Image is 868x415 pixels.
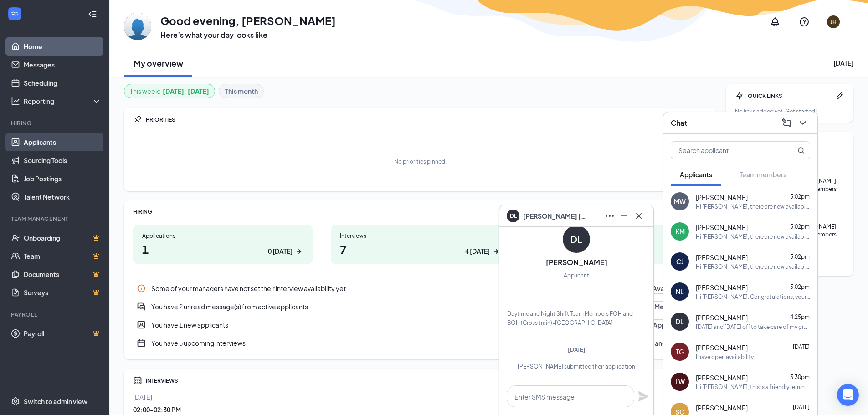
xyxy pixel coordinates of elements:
[696,283,748,292] span: [PERSON_NAME]
[674,197,686,206] div: MW
[133,208,708,215] div: HIRING
[133,297,708,316] div: You have 2 unread message(s) from active applicants
[24,133,102,151] a: Applicants
[24,397,87,406] div: Switch to admin view
[675,377,685,386] div: LW
[394,158,447,165] div: No priorities pinned.
[735,91,744,100] svg: Bolt
[735,108,844,115] div: No links added yet. Get started!
[797,147,805,154] svg: MagnifyingGlass
[11,215,100,223] div: Team Management
[696,313,748,322] span: [PERSON_NAME]
[676,347,684,356] div: TG
[133,334,708,352] div: You have 5 upcoming interviews
[696,353,754,361] div: I have open availability
[676,257,683,266] div: CJ
[11,397,20,406] svg: Settings
[24,151,102,169] a: Sourcing Tools
[793,404,810,410] span: [DATE]
[696,383,810,391] div: Hi [PERSON_NAME], this is a friendly reminder. Your meeting with Chicken Salad [DEMOGRAPHIC_DATA]...
[507,363,646,370] div: [PERSON_NAME] submitted their application
[696,193,748,202] span: [PERSON_NAME]
[11,119,100,127] div: Hiring
[790,374,810,380] span: 3:30pm
[24,324,102,343] a: PayrollCrown
[133,115,142,124] svg: Pin
[675,227,685,236] div: KM
[24,74,102,92] a: Scheduling
[696,323,810,331] div: [DATE] and [DATE] off to take care of my grandmother and I'm a minister so I need sundays off oth...
[602,209,617,223] button: Ellipses
[24,265,102,283] a: DocumentsCrown
[124,13,151,40] img: Justin Hall
[790,253,810,260] span: 5:02pm
[790,193,810,200] span: 5:02pm
[696,343,748,352] span: [PERSON_NAME]
[163,86,209,96] b: [DATE] - [DATE]
[24,247,102,265] a: TeamCrown
[340,232,501,240] div: Interviews
[151,284,629,293] div: Some of your managers have not set their interview availability yet
[568,346,586,353] span: [DATE]
[133,405,708,414] div: 02:00 - 02:30 PM
[151,302,626,311] div: You have 2 unread message(s) from active applicants
[133,225,313,264] a: Applications10 [DATE]ArrowRight
[619,210,630,221] svg: Minimize
[151,338,615,348] div: You have 5 upcoming interviews
[133,316,708,334] div: You have 1 new applicants
[11,311,100,318] div: Payroll
[137,302,146,311] svg: DoubleChatActive
[676,287,684,296] div: NL
[340,241,501,257] h1: 7
[24,56,102,74] a: Messages
[696,403,748,412] span: [PERSON_NAME]
[564,271,589,280] div: Applicant
[133,279,708,297] div: Some of your managers have not set their interview availability yet
[133,297,708,316] a: DoubleChatActiveYou have 2 unread message(s) from active applicantsRead MessagesPin
[10,9,19,18] svg: WorkstreamLogo
[799,16,810,27] svg: QuestionInfo
[331,225,510,264] a: Interviews74 [DATE]ArrowRight
[133,376,142,385] svg: Calendar
[24,169,102,188] a: Job Postings
[24,97,102,106] div: Reporting
[146,377,708,384] div: INTERVIEWS
[835,91,844,100] svg: Pen
[133,279,708,297] a: InfoSome of your managers have not set their interview availability yetSet AvailabilityPin
[796,116,810,130] button: ChevronDown
[134,57,183,69] h2: My overview
[790,313,810,320] span: 4:25pm
[748,92,832,100] div: QUICK LINKS
[680,170,712,179] span: Applicants
[225,86,258,96] b: This month
[696,233,810,241] div: Hi [PERSON_NAME], there are new availabilities for an interview. This is a reminder to schedule y...
[793,343,810,350] span: [DATE]
[142,241,303,257] h1: 1
[797,118,808,128] svg: ChevronDown
[160,30,336,40] h3: Here’s what your day looks like
[604,210,615,221] svg: Ellipses
[696,203,810,210] div: Hi [PERSON_NAME], there are new availabilities for an interview. This is a reminder to schedule y...
[620,338,691,348] button: Review Candidates
[779,116,794,130] button: ComposeMessage
[130,86,209,96] div: This week :
[137,284,146,293] svg: Info
[133,316,708,334] a: UserEntityYou have 1 new applicantsReview New ApplicantsPin
[696,223,748,232] span: [PERSON_NAME]
[11,97,20,106] svg: Analysis
[632,301,691,312] button: Read Messages
[24,188,102,206] a: Talent Network
[781,118,792,128] svg: ComposeMessage
[523,211,587,221] span: [PERSON_NAME] [PERSON_NAME]
[696,293,810,301] div: Hi [PERSON_NAME]. Congratulations, your meeting with Chicken Salad [DEMOGRAPHIC_DATA] for Daytime...
[671,118,687,128] h3: Chat
[632,209,646,223] button: Cross
[696,373,748,382] span: [PERSON_NAME]
[24,283,102,302] a: SurveysCrown
[638,391,649,402] button: Plane
[133,392,708,401] div: [DATE]
[696,263,810,271] div: Hi [PERSON_NAME], there are new availabilities for an interview. This is a reminder to schedule y...
[546,257,607,267] h3: [PERSON_NAME]
[24,37,102,56] a: Home
[160,13,336,28] h1: Good evening, [PERSON_NAME]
